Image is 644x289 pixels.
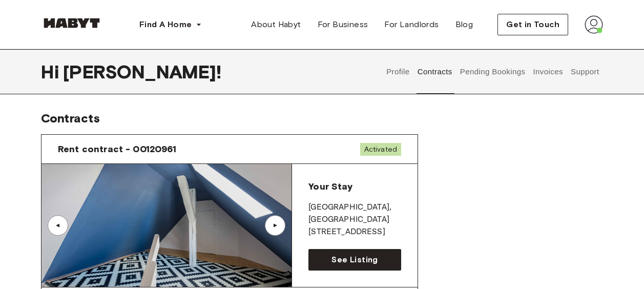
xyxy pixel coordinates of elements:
[331,254,378,266] span: See Listing
[383,49,603,94] div: user profile tabs
[41,111,100,126] span: Contracts
[447,14,482,35] a: Blog
[384,18,439,31] span: For Landlords
[131,14,210,35] button: Find A Home
[270,222,280,229] div: ▲
[308,181,352,192] span: Your Stay
[385,49,411,94] button: Profile
[585,15,603,34] img: avatar
[455,18,473,31] span: Blog
[532,49,564,94] button: Invoices
[243,14,309,35] a: About Habyt
[497,14,568,35] button: Get in Touch
[308,249,401,271] a: See Listing
[41,164,292,287] img: Image of the room
[569,49,600,94] button: Support
[63,61,221,82] span: [PERSON_NAME] !
[506,18,559,31] span: Get in Touch
[58,143,177,155] span: Rent contract - 00120961
[318,18,368,31] span: For Business
[376,14,447,35] a: For Landlords
[459,49,527,94] button: Pending Bookings
[360,143,401,156] span: Activated
[251,18,301,31] span: About Habyt
[308,226,401,238] p: [STREET_ADDRESS]
[41,18,102,28] img: Habyt
[41,61,63,82] span: Hi
[139,18,192,31] span: Find A Home
[416,49,453,94] button: Contracts
[308,201,401,226] p: [GEOGRAPHIC_DATA] , [GEOGRAPHIC_DATA]
[53,222,63,229] div: ▲
[309,14,377,35] a: For Business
